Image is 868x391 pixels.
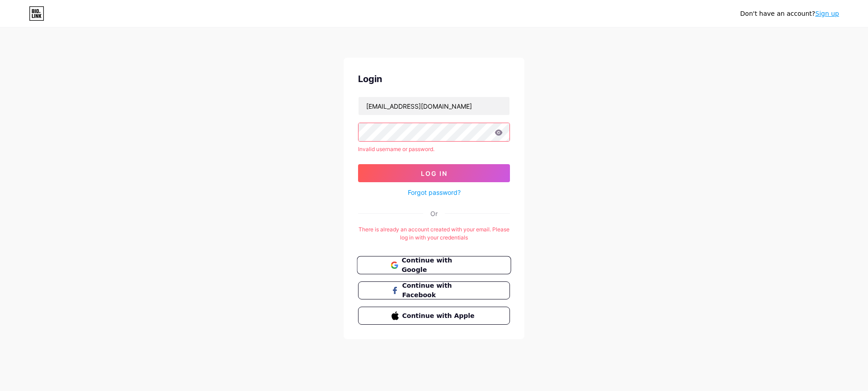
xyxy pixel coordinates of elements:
span: Continue with Google [401,256,477,275]
button: Continue with Google [357,256,511,275]
span: Continue with Apple [402,311,477,321]
a: Sign up [815,10,839,17]
a: Continue with Google [358,256,510,274]
button: Log In [358,164,510,182]
span: Continue with Facebook [402,281,477,300]
div: There is already an account created with your email. Please log in with your credentials [358,225,510,242]
div: Invalid username or password. [358,145,510,153]
span: Log In [421,170,448,177]
div: Login [358,72,510,86]
button: Continue with Facebook [358,281,510,299]
a: Forgot password? [408,188,461,197]
button: Continue with Apple [358,307,510,325]
div: Or [430,209,438,218]
input: Username [359,97,509,115]
div: Don't have an account? [740,9,839,18]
